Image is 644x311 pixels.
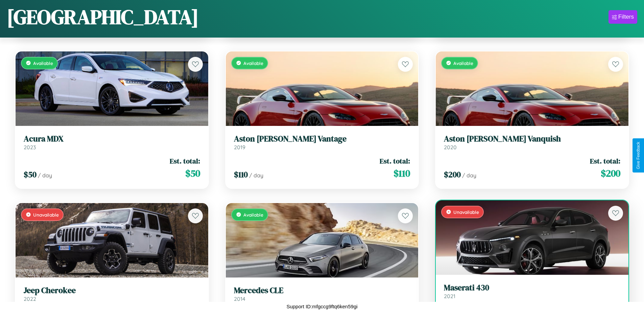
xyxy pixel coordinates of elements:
[444,283,620,293] h3: Maserati 430
[243,60,263,66] span: Available
[601,166,620,180] span: $ 200
[453,60,473,66] span: Available
[24,134,200,151] a: Acura MDX2023
[185,166,200,180] span: $ 50
[24,169,37,180] span: $ 50
[380,156,410,166] span: Est. total:
[393,166,410,180] span: $ 110
[444,293,455,299] span: 2021
[444,283,620,299] a: Maserati 4302021
[33,60,53,66] span: Available
[444,169,461,180] span: $ 200
[24,134,200,144] h3: Acura MDX
[234,134,410,144] h3: Aston [PERSON_NAME] Vantage
[249,172,263,179] span: / day
[462,172,476,179] span: / day
[444,134,620,144] h3: Aston [PERSON_NAME] Vanquish
[24,144,36,151] span: 2023
[444,144,457,151] span: 2020
[33,212,59,218] span: Unavailable
[234,134,410,151] a: Aston [PERSON_NAME] Vantage2019
[234,144,245,151] span: 2019
[243,212,263,218] span: Available
[234,286,410,302] a: Mercedes CLE2014
[234,295,245,302] span: 2014
[444,134,620,151] a: Aston [PERSON_NAME] Vanquish2020
[636,142,641,169] div: Give Feedback
[38,172,52,179] span: / day
[618,14,634,20] div: Filters
[286,302,357,311] p: Support ID: mfgccg9ftq6ken59gi
[24,286,200,302] a: Jeep Cherokee2022
[234,169,248,180] span: $ 110
[590,156,620,166] span: Est. total:
[24,286,200,295] h3: Jeep Cherokee
[170,156,200,166] span: Est. total:
[609,10,637,24] button: Filters
[234,286,410,295] h3: Mercedes CLE
[24,295,36,302] span: 2022
[7,3,199,31] h1: [GEOGRAPHIC_DATA]
[453,209,479,215] span: Unavailable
